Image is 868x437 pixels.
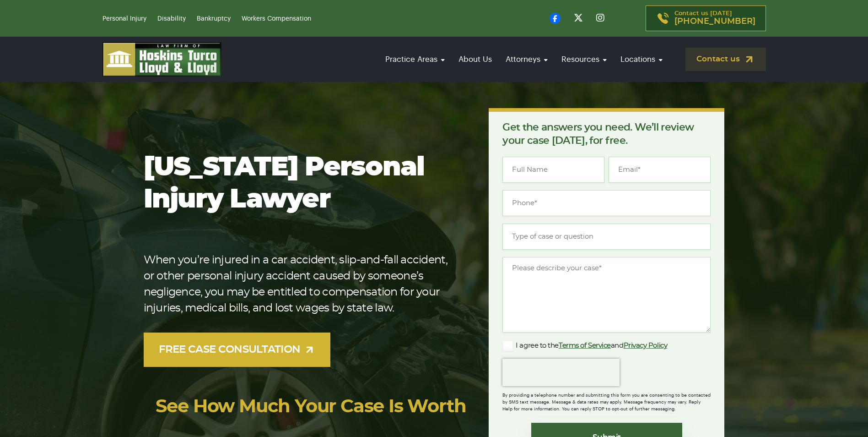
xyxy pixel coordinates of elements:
a: FREE CASE CONSULTATION [144,333,331,367]
h1: [US_STATE] Personal Injury Lawyer [144,152,460,216]
a: Disability [157,16,186,22]
div: By providing a telephone number and submitting this form you are consenting to be contacted by SM... [502,386,711,413]
input: Phone* [502,190,711,216]
p: Contact us [DATE] [674,11,755,26]
a: Contact us [685,48,766,71]
img: logo [102,42,221,76]
input: Type of case or question [502,224,711,250]
a: See How Much Your Case Is Worth [156,398,466,416]
span: [PHONE_NUMBER] [674,17,755,26]
a: Terms of Service [559,342,611,349]
a: Locations [616,46,667,72]
a: Attorneys [501,46,552,72]
a: Privacy Policy [624,342,668,349]
a: Bankruptcy [197,16,231,22]
a: Personal Injury [102,16,146,22]
iframe: reCAPTCHA [502,359,620,386]
a: Resources [557,46,611,72]
a: Workers Compensation [242,16,311,22]
input: Full Name [502,157,604,183]
a: Practice Areas [381,46,449,72]
p: Get the answers you need. We’ll review your case [DATE], for free. [502,121,711,147]
a: About Us [454,46,496,72]
img: arrow-up-right-light.svg [304,344,315,355]
input: Email* [609,157,711,183]
p: When you’re injured in a car accident, slip-and-fall accident, or other personal injury accident ... [144,252,460,317]
a: Contact us [DATE][PHONE_NUMBER] [646,5,766,31]
label: I agree to the and [502,340,667,351]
